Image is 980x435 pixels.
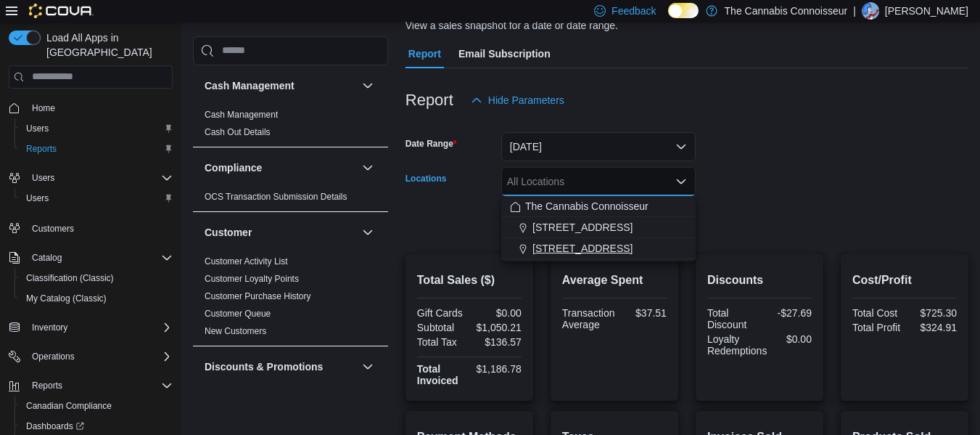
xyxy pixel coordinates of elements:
[205,225,252,240] h3: Customer
[20,140,173,158] span: Reports
[26,249,67,267] button: Catalog
[32,223,74,235] span: Customers
[26,400,112,412] span: Canadian Compliance
[668,3,699,18] input: Dark Mode
[417,272,522,289] h2: Total Sales ($)
[472,336,522,348] div: $136.57
[26,319,73,336] button: Inventory
[501,196,696,259] div: Choose from the following options
[762,307,812,319] div: -$27.69
[205,256,288,267] a: Customer Activity List
[32,322,67,333] span: Inventory
[20,397,118,415] a: Canadian Compliance
[205,273,299,285] span: Customer Loyalty Points
[885,2,968,20] p: [PERSON_NAME]
[26,143,57,155] span: Reports
[41,31,173,60] span: Load All Apps in [GEOGRAPHIC_DATA]
[20,290,112,307] a: My Catalog (Classic)
[205,359,323,374] h3: Discounts & Promotions
[852,307,902,319] div: Total Cost
[20,290,173,307] span: My Catalog (Classic)
[620,307,666,319] div: $37.51
[205,126,271,138] span: Cash Out Details
[359,159,376,176] button: Compliance
[472,322,522,333] div: $1,050.21
[20,190,54,207] a: Users
[20,418,90,435] a: Dashboards
[205,225,356,240] button: Customer
[417,322,466,333] div: Subtotal
[20,120,54,137] a: Users
[26,169,60,187] button: Users
[26,249,173,267] span: Catalog
[853,2,856,20] p: |
[32,351,75,362] span: Operations
[3,168,178,188] button: Users
[501,132,696,161] button: [DATE]
[205,309,271,319] a: Customer Queue
[193,106,388,147] div: Cash Management
[359,77,376,94] button: Cash Management
[707,272,812,289] h2: Discounts
[405,92,453,109] h3: Report
[32,172,54,184] span: Users
[205,325,266,337] span: New Customers
[205,78,295,93] h3: Cash Management
[205,290,311,302] span: Customer Purchase History
[26,219,173,237] span: Customers
[193,188,388,211] div: Compliance
[205,191,347,203] span: OCS Transaction Submission Details
[3,217,178,238] button: Customers
[20,269,120,287] a: Classification (Classic)
[359,358,376,375] button: Discounts & Promotions
[205,291,311,301] a: Customer Purchase History
[532,220,633,235] span: [STREET_ADDRESS]
[405,18,618,33] div: View a sales snapshot for a date or date range.
[15,396,178,416] button: Canadian Compliance
[205,127,271,137] a: Cash Out Details
[15,288,178,309] button: My Catalog (Classic)
[852,322,902,333] div: Total Profit
[205,256,288,267] span: Customer Activity List
[205,390,243,402] span: Discounts
[532,241,633,256] span: [STREET_ADDRESS]
[20,120,173,137] span: Users
[501,217,696,238] button: [STREET_ADDRESS]
[205,308,271,320] span: Customer Queue
[405,173,447,184] label: Locations
[472,363,522,375] div: $1,186.78
[465,86,570,115] button: Hide Parameters
[417,363,458,386] strong: Total Invoiced
[907,322,957,333] div: $324.91
[501,238,696,259] button: [STREET_ADDRESS]
[29,4,94,18] img: Cova
[205,78,356,93] button: Cash Management
[26,420,84,432] span: Dashboards
[773,333,812,345] div: $0.00
[488,93,564,107] span: Hide Parameters
[26,377,173,394] span: Reports
[205,192,347,202] a: OCS Transaction Submission Details
[32,102,55,114] span: Home
[26,123,49,134] span: Users
[20,418,173,435] span: Dashboards
[15,118,178,139] button: Users
[26,99,173,117] span: Home
[3,248,178,268] button: Catalog
[501,196,696,217] button: The Cannabis Connoisseur
[862,2,879,20] div: Joey Sytsma
[32,380,62,391] span: Reports
[562,272,667,289] h2: Average Spent
[26,348,173,365] span: Operations
[26,272,114,284] span: Classification (Classic)
[15,139,178,159] button: Reports
[417,307,466,319] div: Gift Cards
[3,375,178,396] button: Reports
[675,176,687,187] button: Close list of options
[612,4,656,18] span: Feedback
[3,97,178,118] button: Home
[417,336,466,348] div: Total Tax
[725,2,848,20] p: The Cannabis Connoisseur
[707,333,767,357] div: Loyalty Redemptions
[405,138,457,150] label: Date Range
